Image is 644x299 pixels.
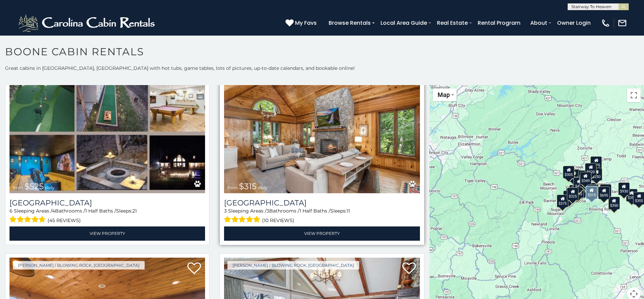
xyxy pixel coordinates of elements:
[563,166,574,179] div: $305
[224,208,227,214] span: 3
[618,18,627,28] img: mail-regular-white.png
[239,181,257,191] span: $315
[295,19,317,27] span: My Favs
[13,261,145,270] a: [PERSON_NAME] / Blowing Rock, [GEOGRAPHIC_DATA]
[10,207,205,225] div: Sleeping Areas / Bathrooms / Sleeps:
[585,163,596,176] div: $320
[527,17,551,29] a: About
[10,208,13,214] span: 6
[227,261,359,270] a: [PERSON_NAME] / Blowing Rock, [GEOGRAPHIC_DATA]
[10,62,205,193] img: Wildlife Manor
[187,262,201,276] a: Add to favorites
[85,208,116,214] span: 1 Half Baths /
[572,185,584,198] div: $395
[10,198,205,207] a: [GEOGRAPHIC_DATA]
[598,186,610,199] div: $695
[224,226,420,240] a: View Property
[224,198,420,207] h3: Chimney Island
[224,62,420,193] img: Chimney Island
[24,181,44,191] span: $525
[608,197,620,210] div: $350
[224,207,420,225] div: Sleeping Areas / Bathrooms / Sleeps:
[227,185,238,190] span: from
[224,62,420,193] a: Chimney Island from $315 daily
[10,198,205,207] h3: Wildlife Manor
[258,185,268,190] span: daily
[402,262,416,276] a: Add to favorites
[262,216,294,225] span: (10 reviews)
[10,226,205,240] a: View Property
[557,195,568,207] div: $375
[554,17,594,29] a: Owner Login
[13,185,23,190] span: from
[266,208,269,214] span: 3
[299,208,330,214] span: 1 Half Baths /
[600,184,611,197] div: $380
[434,17,471,29] a: Real Estate
[591,168,602,181] div: $250
[573,177,585,190] div: $410
[578,170,590,183] div: $565
[567,187,578,200] div: $325
[377,17,430,29] a: Local Area Guide
[45,185,55,190] span: daily
[586,183,598,196] div: $395
[347,208,350,214] span: 11
[626,189,638,202] div: $355
[433,88,457,101] button: Change map style
[474,17,524,29] a: Rental Program
[627,88,641,102] button: Toggle fullscreen view
[580,172,591,185] div: $349
[52,208,55,214] span: 4
[17,13,158,33] img: White-1-2.png
[132,208,137,214] span: 21
[618,182,630,195] div: $930
[587,184,599,197] div: $675
[286,19,318,27] a: My Favs
[601,18,610,28] img: phone-regular-white.png
[224,198,420,207] a: [GEOGRAPHIC_DATA]
[585,186,597,199] div: $315
[325,17,374,29] a: Browse Rentals
[10,62,205,193] a: Wildlife Manor from $525 daily
[48,216,81,225] span: (45 reviews)
[438,91,450,98] span: Map
[590,156,602,169] div: $525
